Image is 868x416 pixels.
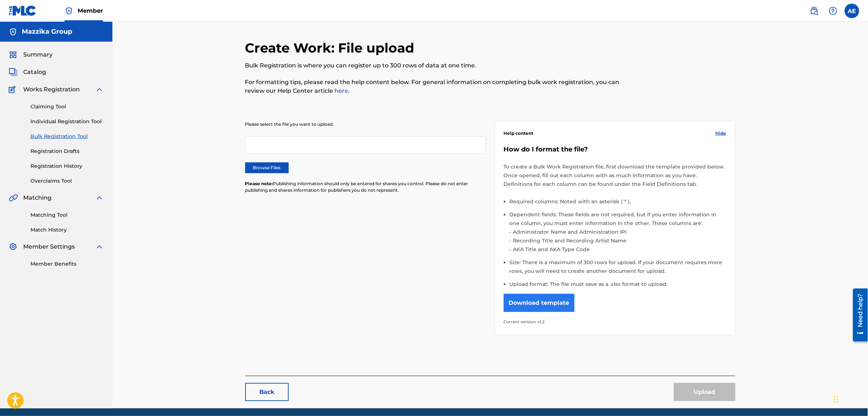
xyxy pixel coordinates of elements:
[810,7,819,15] img: search
[245,61,623,70] p: Bulk Registration is where you can register up to 300 rows of data at one time.
[845,4,859,18] div: User Menu
[30,147,104,155] a: Registration Drafts
[23,85,80,94] span: Works Registration
[9,68,17,76] img: Catalog
[848,286,868,344] iframe: Resource Center
[65,7,73,15] img: Top Rightsholder
[504,130,534,137] span: Help content
[9,68,46,76] a: CatalogCatalog
[23,50,53,59] span: Summary
[511,236,727,245] li: Recording Title and Recording Artist Name
[504,145,727,154] h5: How do I format the file?
[511,228,727,236] li: Administrator Name and Administration IPI
[9,28,17,36] img: Accounts
[30,260,104,268] a: Member Benefits
[9,242,17,251] img: Member Settings
[511,245,727,254] li: AKA Title and AKA Type Code
[23,242,75,251] span: Member Settings
[23,68,46,76] span: Catalog
[504,317,727,326] p: Current version: v1.2
[504,162,727,188] p: To create a Bulk Work Registration file, first download the template provided below. Once opened,...
[245,162,289,173] label: Browse Files
[807,4,822,18] a: Public Search
[504,294,575,312] button: Download template
[9,5,37,16] img: MLC Logo
[9,50,53,59] a: SummarySummary
[30,118,104,125] a: Individual Registration Tool
[510,197,727,210] li: Required columns: Noted with an asterisk ( * ).
[245,180,486,194] p: Publishing information should only be entered for shares you control. Please do not enter publish...
[9,50,17,59] img: Summary
[22,28,72,36] h5: Mazzika Group
[510,210,727,258] li: Dependent fields: These fields are not required, but if you enter information in one column, you ...
[30,211,104,219] a: Matching Tool
[30,177,104,185] a: Overclaims Tool
[9,85,18,94] img: Works Registration
[829,7,838,15] img: help
[245,40,418,56] h2: Create Work: File upload
[245,121,486,128] p: Please select the file you want to upload.
[95,85,104,94] img: expand
[23,194,52,202] span: Matching
[95,242,104,251] img: expand
[834,388,838,410] div: Drag
[30,162,104,170] a: Registration History
[9,194,18,202] img: Matching
[826,4,840,18] div: Help
[30,103,104,111] a: Claiming Tool
[510,280,727,288] li: Upload format: The file must save as a .xlsx format to upload.
[832,381,868,416] iframe: Chat Widget
[30,226,104,234] a: Match History
[716,130,727,137] span: Hide
[510,258,727,280] li: Size: There is a maximum of 300 rows for upload. If your document requires more rows, you will ne...
[245,78,623,95] p: For formatting tips, please read the help content below. For general information on completing bu...
[78,7,103,15] span: Member
[245,181,273,186] span: Please note:
[245,383,289,401] a: Back
[333,87,350,94] a: here.
[30,133,104,140] a: Bulk Registration Tool
[95,194,104,202] img: expand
